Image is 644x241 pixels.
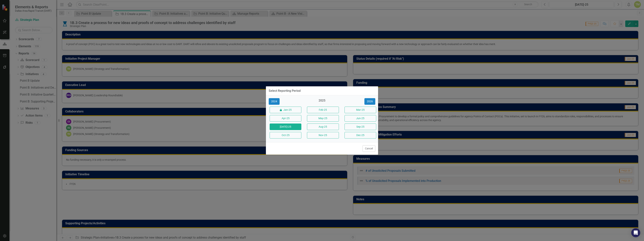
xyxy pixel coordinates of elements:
button: Aug-25 [307,124,339,130]
button: Sep-25 [345,124,376,130]
button: 2024 [269,98,280,105]
button: [DATE]-25 [270,124,301,130]
button: May-25 [307,115,339,122]
button: Oct-25 [270,132,301,139]
div: Open Intercom Messenger [631,228,640,237]
button: Cancel [363,145,375,152]
button: Apr-25 [270,115,301,122]
button: Mar-25 [345,107,376,113]
button: Feb-25 [307,107,339,113]
button: Dec-25 [345,132,376,139]
button: Jun-25 [345,115,376,122]
button: Jan-25 [270,107,301,113]
div: 2025 [306,99,338,105]
button: Nov-25 [307,132,339,139]
div: Select Reporting Period [269,89,301,93]
button: 2026 [364,98,375,105]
